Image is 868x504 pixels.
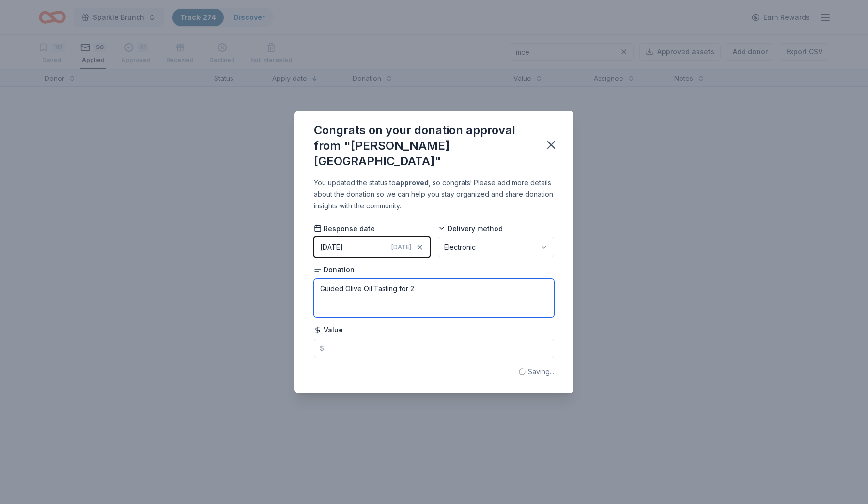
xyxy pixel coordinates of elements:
span: Response date [314,224,375,234]
span: Delivery method [438,224,503,234]
textarea: Guided Olive Oil Tasting for 2 [314,279,554,317]
div: [DATE] [320,241,343,253]
span: Donation [314,265,355,275]
span: Value [314,325,343,335]
span: [DATE] [391,243,411,251]
button: [DATE][DATE] [314,237,430,257]
div: Congrats on your donation approval from "[PERSON_NAME][GEOGRAPHIC_DATA]" [314,123,533,169]
b: approved [396,178,429,187]
div: You updated the status to , so congrats! Please add more details about the donation so we can hel... [314,177,554,212]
